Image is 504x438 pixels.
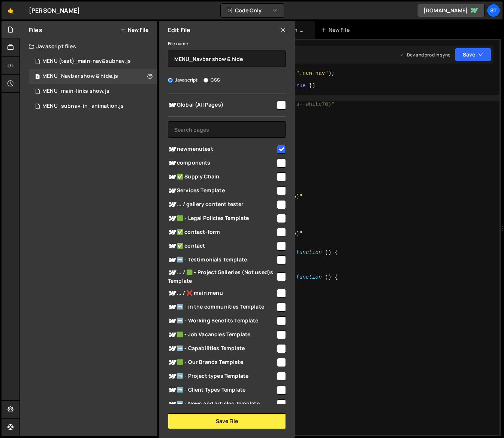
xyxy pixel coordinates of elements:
div: 16445/44745.js [29,84,157,99]
a: 🤙 [1,1,20,19]
span: ➡️ - in the communities Template [168,303,276,312]
input: Search pages [168,121,286,138]
span: components [168,159,276,168]
span: ✅ contact-form [168,228,276,237]
div: MENU (test)_main-nav&subnav.js [42,58,131,65]
span: ➡️ - Client Types Template [168,386,276,395]
span: ➡️ - Project types Template [168,372,276,381]
input: Name [168,50,286,67]
label: Javascript [168,76,198,84]
button: Save File [168,413,286,429]
span: 🟩 - Legal Policies Template [168,214,276,223]
input: CSS [203,78,208,83]
label: File name [168,40,188,48]
label: CSS [203,76,220,84]
h2: Edit File [168,26,190,34]
span: ... / 🟩 - Project Galleries (Not used)s Template [168,268,276,285]
span: ➡️ - Capabilities Template [168,344,276,353]
a: [DOMAIN_NAME] [417,4,485,17]
div: 16445/44544.js [29,69,157,84]
button: Save [455,48,491,61]
div: [PERSON_NAME] [29,6,80,15]
span: 🟩 - Job Vacancies Template [168,330,276,339]
div: 16445/45050.js [29,54,157,69]
div: MENU_Navbar show & hide.js [42,73,118,80]
span: newmenutest [168,145,276,154]
span: 🟩 - Our Brands Template [168,358,276,367]
span: ... / gallery content tester [168,200,276,209]
input: Javascript [168,78,173,83]
div: Javascript files [20,39,157,54]
div: MENU_subnav-in_animation.js [42,103,124,110]
div: MENU_main-links show.js [42,88,109,95]
a: St [487,4,500,17]
span: ➡️ - Testimonials Template [168,255,276,264]
button: New File [120,27,148,33]
span: Global (All Pages) [168,101,276,110]
div: New File [321,26,352,34]
h2: Files [29,26,42,34]
span: ➡️ - Working Benefits Template [168,316,276,325]
span: ... / ❌ main menu [168,289,276,298]
span: Services Template [168,186,276,195]
span: ✅ contact [168,242,276,251]
div: Dev and prod in sync [399,52,450,58]
span: ✅ Supply Chain [168,172,276,181]
span: ➡️ - News and articles Template [168,399,276,408]
div: 16445/44754.js [29,99,157,114]
span: 1 [35,74,40,80]
button: Code Only [221,4,284,17]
